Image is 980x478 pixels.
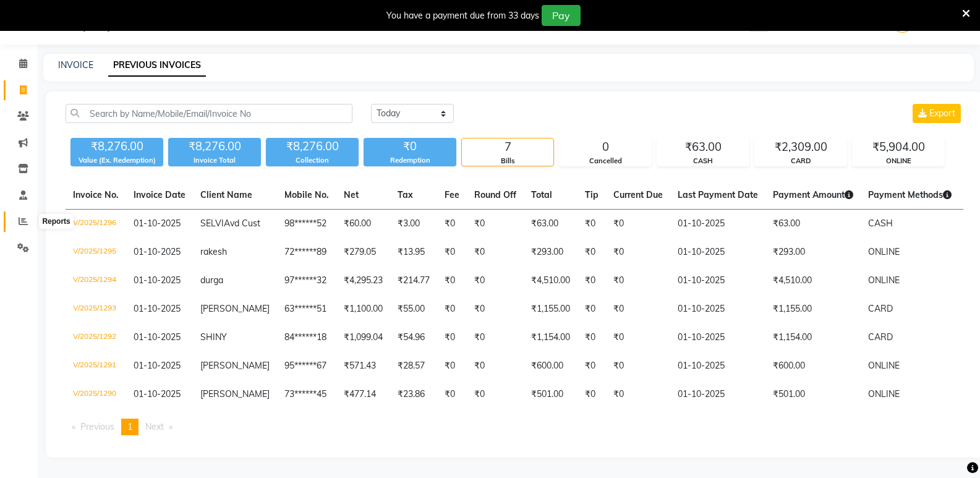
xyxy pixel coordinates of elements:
[145,421,164,432] span: Next
[437,323,467,352] td: ₹0
[755,139,846,156] div: ₹2,309.00
[467,352,524,380] td: ₹0
[853,139,944,156] div: ₹5,904.00
[168,138,261,155] div: ₹8,276.00
[445,189,459,200] span: Fee
[200,360,270,371] span: [PERSON_NAME]
[437,295,467,323] td: ₹0
[66,104,352,123] input: Search by Name/Mobile/Email/Invoice No
[58,59,93,70] a: INVOICE
[200,388,270,399] span: [PERSON_NAME]
[127,421,132,432] span: 1
[531,189,552,200] span: Total
[657,156,749,166] div: CASH
[606,238,670,267] td: ₹0
[765,380,861,409] td: ₹501.00
[70,155,163,166] div: Value (Ex. Redemption)
[524,210,577,239] td: ₹63.00
[913,104,961,123] button: Export
[755,156,846,166] div: CARD
[437,210,467,239] td: ₹0
[577,295,606,323] td: ₹0
[336,380,390,409] td: ₹477.14
[386,9,539,22] div: You have a payment due from 33 days
[606,295,670,323] td: ₹0
[66,238,126,267] td: V/2025/1295
[577,210,606,239] td: ₹0
[437,352,467,380] td: ₹0
[336,238,390,267] td: ₹279.05
[467,210,524,239] td: ₹0
[868,331,893,343] span: CARD
[390,295,437,323] td: ₹55.00
[168,155,261,166] div: Invoice Total
[670,352,765,380] td: 01-10-2025
[560,156,651,166] div: Cancelled
[200,275,223,286] span: durga
[336,295,390,323] td: ₹1,100.00
[364,155,456,166] div: Redemption
[868,275,900,286] span: ONLINE
[524,267,577,295] td: ₹4,510.00
[134,388,181,399] span: 01-10-2025
[765,352,861,380] td: ₹600.00
[66,267,126,295] td: V/2025/1294
[134,303,181,314] span: 01-10-2025
[200,246,227,257] span: rakesh
[70,138,163,155] div: ₹8,276.00
[437,267,467,295] td: ₹0
[467,267,524,295] td: ₹0
[390,323,437,352] td: ₹54.96
[437,380,467,409] td: ₹0
[336,352,390,380] td: ₹571.43
[577,323,606,352] td: ₹0
[606,267,670,295] td: ₹0
[134,218,181,229] span: 01-10-2025
[66,352,126,380] td: V/2025/1291
[868,246,900,257] span: ONLINE
[134,331,181,343] span: 01-10-2025
[670,323,765,352] td: 01-10-2025
[765,295,861,323] td: ₹1,155.00
[606,323,670,352] td: ₹0
[577,352,606,380] td: ₹0
[606,352,670,380] td: ₹0
[336,210,390,239] td: ₹60.00
[765,210,861,239] td: ₹63.00
[336,267,390,295] td: ₹4,295.23
[773,189,853,200] span: Payment Amount
[134,246,181,257] span: 01-10-2025
[66,210,126,239] td: V/2025/1296
[108,54,206,77] a: PREVIOUS INVOICES
[765,267,861,295] td: ₹4,510.00
[73,189,119,200] span: Invoice No.
[853,156,944,166] div: ONLINE
[467,323,524,352] td: ₹0
[657,139,749,156] div: ₹63.00
[224,218,260,229] span: Avd Cust
[134,189,185,200] span: Invoice Date
[364,138,456,155] div: ₹0
[390,380,437,409] td: ₹23.86
[398,189,413,200] span: Tax
[344,189,359,200] span: Net
[577,267,606,295] td: ₹0
[462,139,553,156] div: 7
[606,210,670,239] td: ₹0
[613,189,663,200] span: Current Due
[66,419,963,435] nav: Pagination
[200,331,227,343] span: SHINY
[670,238,765,267] td: 01-10-2025
[868,303,893,314] span: CARD
[437,238,467,267] td: ₹0
[868,218,893,229] span: CASH
[462,156,553,166] div: Bills
[200,218,224,229] span: SELVI
[524,238,577,267] td: ₹293.00
[134,360,181,371] span: 01-10-2025
[66,295,126,323] td: V/2025/1293
[670,295,765,323] td: 01-10-2025
[284,189,329,200] span: Mobile No.
[200,189,252,200] span: Client Name
[467,380,524,409] td: ₹0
